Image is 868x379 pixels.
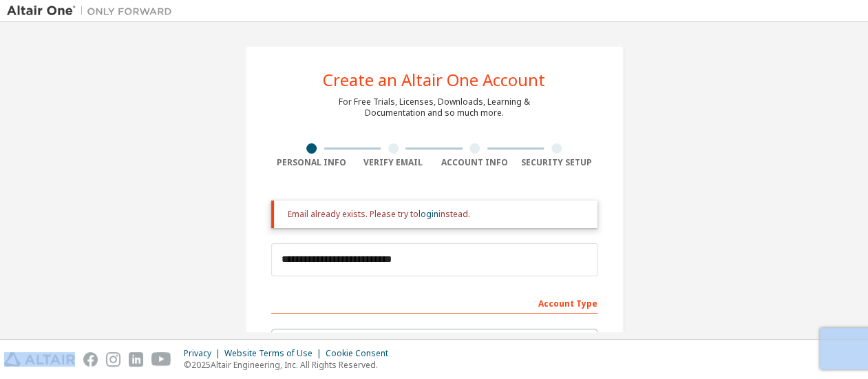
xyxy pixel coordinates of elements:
div: For Free Trials, Licenses, Downloads, Learning & Documentation and so much more. [339,96,530,119]
div: Account Type [271,291,597,314]
img: instagram.svg [106,352,120,367]
a: login [419,208,438,220]
div: Privacy [184,348,224,359]
div: Security Setup [516,157,597,168]
p: © 2025 Altair Engineering, Inc. All Rights Reserved. [184,359,396,371]
div: Personal Info [271,157,353,168]
div: Email already exists. Please try to instead. [288,209,586,220]
img: Altair One [7,4,179,18]
div: Verify Email [352,157,434,168]
img: linkedin.svg [129,352,143,367]
div: Cookie Consent [326,348,396,359]
img: facebook.svg [83,352,98,367]
div: Account Info [434,157,516,168]
div: Create an Altair One Account [323,72,545,88]
img: youtube.svg [151,352,171,367]
div: Website Terms of Use [224,348,326,359]
img: altair_logo.svg [4,352,75,367]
